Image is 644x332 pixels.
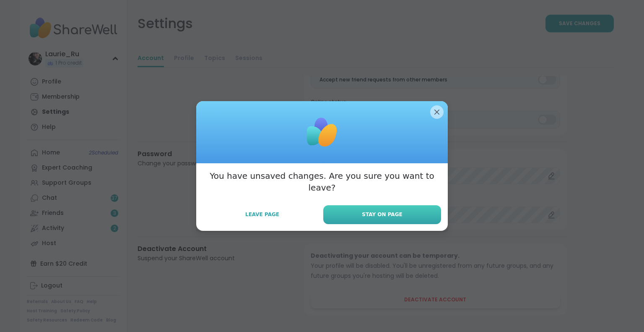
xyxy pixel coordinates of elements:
span: Stay on Page [362,211,402,218]
img: ShareWell Logomark [301,111,343,153]
button: Stay on Page [323,205,441,224]
button: Leave Page [203,206,322,223]
span: Leave Page [245,211,279,218]
h3: You have unsaved changes. Are you sure you want to leave? [203,170,441,193]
